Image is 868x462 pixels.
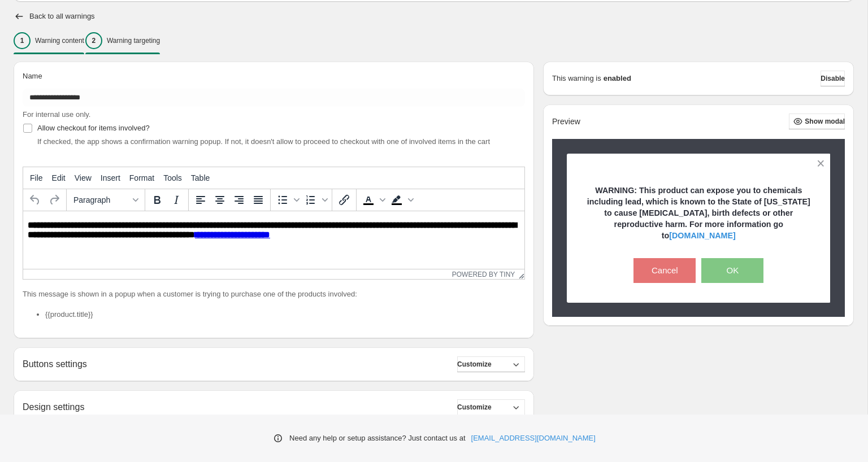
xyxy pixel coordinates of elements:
[457,360,492,369] span: Customize
[52,173,66,182] span: Edit
[14,32,31,49] div: 1
[101,173,120,182] span: Insert
[191,173,210,182] span: Table
[167,190,186,210] button: Italic
[452,271,515,278] a: Powered by Tiny
[789,114,845,129] button: Show modal
[23,359,87,369] h2: Buttons settings
[75,173,92,182] span: View
[30,173,43,182] span: File
[701,258,763,283] button: OK
[587,186,810,240] strong: WARNING: This product can expose you to chemicals including lead, which is known to the State of ...
[552,73,601,84] p: This warning is
[471,433,596,444] a: [EMAIL_ADDRESS][DOMAIN_NAME]
[821,71,845,86] button: Disable
[359,190,387,210] div: Text color
[821,74,845,83] span: Disable
[23,110,90,119] span: For internal use only.
[669,231,736,240] a: [DOMAIN_NAME]
[45,190,64,210] button: Redo
[85,29,160,53] button: 2Warning targeting
[25,190,45,210] button: Undo
[14,29,84,53] button: 1Warning content
[191,190,210,210] button: Align left
[37,124,150,132] span: Allow checkout for items involved?
[69,190,142,210] button: Formats
[23,289,525,300] p: This message is shown in a popup when a customer is trying to purchase one of the products involved:
[147,190,167,210] button: Bold
[805,117,845,126] span: Show modal
[249,190,268,210] button: Justify
[129,173,154,182] span: Format
[37,137,490,146] span: If checked, the app shows a confirmation warning popup. If not, it doesn't allow to proceed to ch...
[457,356,525,372] button: Customize
[23,72,42,80] span: Name
[210,190,229,210] button: Align center
[73,195,129,204] span: Paragraph
[633,258,696,283] button: Cancel
[23,211,524,269] iframe: Rich Text Area
[107,36,160,45] p: Warning targeting
[457,403,492,412] span: Customize
[23,402,84,412] h2: Design settings
[457,399,525,415] button: Customize
[29,12,95,21] h2: Back to all warnings
[604,73,631,84] strong: enabled
[85,32,102,49] div: 2
[229,190,249,210] button: Align right
[515,269,524,279] div: Resize
[335,190,354,210] button: Insert/edit link
[273,190,301,210] div: Bullet list
[45,309,525,320] li: {{product.title}}
[387,190,415,210] div: Background color
[163,173,182,182] span: Tools
[301,190,329,210] div: Numbered list
[552,117,580,127] h2: Preview
[35,36,84,45] p: Warning content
